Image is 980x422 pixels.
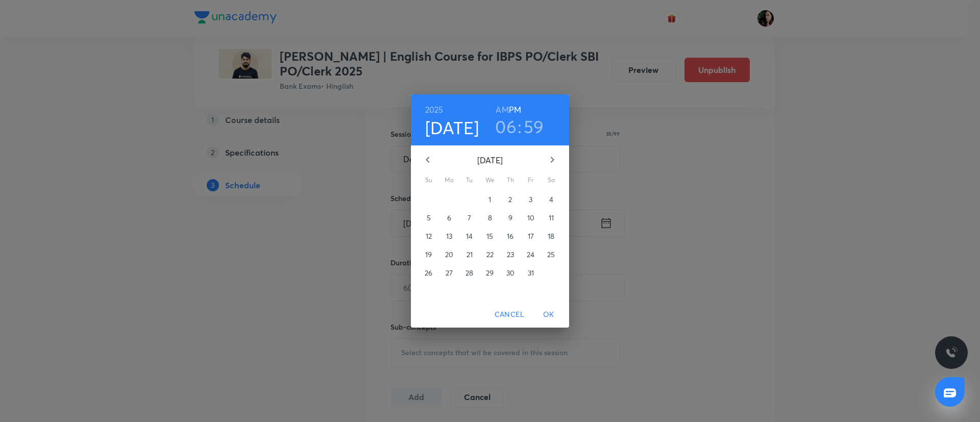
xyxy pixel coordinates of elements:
[522,209,540,227] button: 10
[522,175,540,185] span: Fr
[549,194,553,205] p: 4
[532,305,565,324] button: OK
[501,175,520,185] span: Th
[486,268,494,278] p: 29
[536,308,561,321] span: OK
[548,231,554,241] p: 18
[509,103,521,117] button: PM
[481,209,499,227] button: 8
[527,250,534,260] p: 24
[542,175,560,185] span: Sa
[426,231,432,241] p: 12
[440,209,458,227] button: 6
[528,231,534,241] p: 17
[460,264,479,282] button: 28
[491,305,528,324] button: Cancel
[440,264,458,282] button: 27
[427,213,431,223] p: 5
[420,264,438,282] button: 26
[486,250,494,260] p: 22
[440,227,458,245] button: 13
[501,264,520,282] button: 30
[507,231,513,241] p: 16
[446,231,452,241] p: 13
[528,268,534,278] p: 31
[447,213,451,223] p: 6
[420,209,438,227] button: 5
[425,103,444,117] button: 2025
[460,245,479,264] button: 21
[547,250,555,260] p: 25
[496,103,508,117] button: AM
[542,245,560,264] button: 25
[460,227,479,245] button: 14
[425,117,479,138] button: [DATE]
[495,308,524,321] span: Cancel
[446,268,453,278] p: 27
[425,268,432,278] p: 26
[420,227,438,245] button: 12
[549,213,554,223] p: 11
[425,250,432,260] p: 19
[486,231,493,241] p: 15
[488,213,492,223] p: 8
[440,154,540,166] p: [DATE]
[522,264,540,282] button: 31
[488,194,491,205] p: 1
[508,194,512,205] p: 2
[467,250,473,260] p: 21
[481,190,499,209] button: 1
[506,268,514,278] p: 30
[460,209,479,227] button: 7
[507,250,514,260] p: 23
[468,213,471,223] p: 7
[527,213,534,223] p: 10
[465,268,473,278] p: 28
[542,209,560,227] button: 11
[481,175,499,185] span: We
[460,175,479,185] span: Tu
[542,227,560,245] button: 18
[495,116,517,137] button: 06
[529,194,532,205] p: 3
[440,245,458,264] button: 20
[445,250,453,260] p: 20
[522,245,540,264] button: 24
[524,116,544,137] button: 59
[501,227,520,245] button: 16
[466,231,473,241] p: 14
[501,209,520,227] button: 9
[501,190,520,209] button: 2
[522,190,540,209] button: 3
[522,227,540,245] button: 17
[518,116,522,137] h3: :
[440,175,458,185] span: Mo
[420,245,438,264] button: 19
[501,245,520,264] button: 23
[420,175,438,185] span: Su
[481,227,499,245] button: 15
[542,190,560,209] button: 4
[508,213,512,223] p: 9
[481,245,499,264] button: 22
[481,264,499,282] button: 29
